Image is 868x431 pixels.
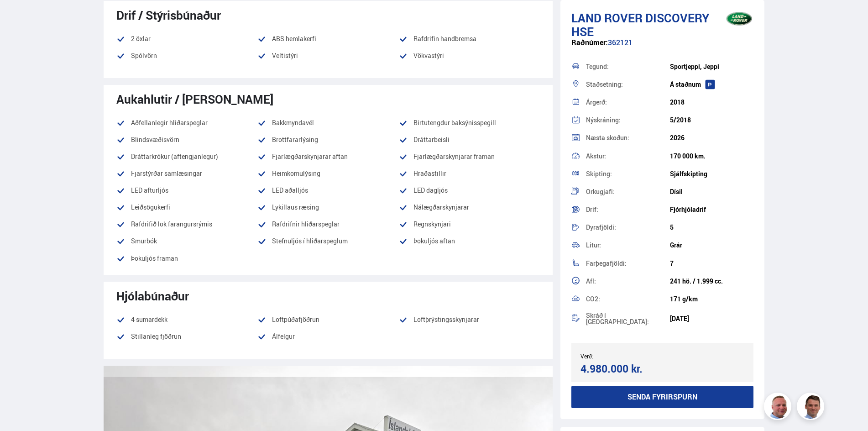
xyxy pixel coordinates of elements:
[670,99,753,106] div: 2018
[257,219,398,230] li: Rafdrifnir hliðarspeglar
[670,278,753,285] div: 241 hö. / 1.999 cc.
[399,185,540,196] li: LED dagljós
[586,206,669,213] div: Drif:
[586,296,669,302] div: CO2:
[257,202,398,213] li: Lykillaus ræsing
[670,134,753,142] div: 2026
[257,117,398,128] li: Bakkmyndavél
[670,81,753,88] div: Á staðnum
[670,315,753,322] div: [DATE]
[586,153,669,159] div: Akstur:
[571,386,753,408] button: Senda fyrirspurn
[399,50,540,67] li: Vökvastýri
[586,99,669,105] div: Árgerð:
[571,38,753,56] div: 362121
[765,394,793,421] img: siFngHWaQ9KaOqBr.png
[116,92,540,106] div: Aukahlutir / [PERSON_NAME]
[257,134,398,145] li: Brottfararlýsing
[116,289,540,303] div: Hjólabúnaður
[257,33,398,44] li: ABS hemlakerfi
[586,278,669,284] div: Afl:
[670,242,753,249] div: Grár
[116,331,257,342] li: Stillanleg fjöðrun
[798,394,826,421] img: FbJEzSuNWCJXmdc-.webp
[116,8,540,22] div: Drif / Stýrisbúnaður
[399,314,540,325] li: Loftþrýstingsskynjarar
[670,116,753,124] div: 5/2018
[586,171,669,177] div: Skipting:
[670,63,753,70] div: Sportjeppi, Jeppi
[399,236,540,247] li: Þokuljós aftan
[571,37,608,47] span: Raðnúmer:
[586,117,669,123] div: Nýskráning:
[586,242,669,248] div: Litur:
[116,134,257,145] li: Blindsvæðisvörn
[586,312,669,325] div: Skráð í [GEOGRAPHIC_DATA]:
[116,219,257,230] li: Rafdrifið lok farangursrýmis
[721,5,758,33] img: brand logo
[116,50,257,61] li: Spólvörn
[257,168,398,179] li: Heimkomulýsing
[116,202,257,213] li: Leiðsögukerfi
[399,134,540,145] li: Dráttarbeisli
[399,33,540,44] li: Rafdrifin handbremsa
[586,224,669,231] div: Dyrafjöldi:
[670,206,753,213] div: Fjórhjóladrif
[116,168,257,179] li: Fjarstýrðar samlæsingar
[257,236,398,247] li: Stefnuljós í hliðarspeglum
[670,152,753,160] div: 170 000 km.
[399,202,540,213] li: Nálægðarskynjarar
[586,81,669,88] div: Staðsetning:
[586,63,669,70] div: Tegund:
[586,189,669,195] div: Orkugjafi:
[586,260,669,267] div: Farþegafjöldi:
[116,236,257,247] li: Smurbók
[116,33,257,44] li: 2 öxlar
[571,10,643,26] span: Land Rover
[116,253,257,264] li: Þokuljós framan
[116,185,257,196] li: LED afturljós
[7,4,35,31] button: Opna LiveChat spjallviðmót
[586,135,669,141] div: Næsta skoðun:
[580,363,659,375] div: 4.980.000 kr.
[670,260,753,267] div: 7
[399,151,540,162] li: Fjarlægðarskynjarar framan
[399,168,540,179] li: Hraðastillir
[670,295,753,303] div: 171 g/km
[670,224,753,231] div: 5
[257,314,398,325] li: Loftpúðafjöðrun
[257,331,398,348] li: Álfelgur
[571,10,709,40] span: Discovery HSE
[116,151,257,162] li: Dráttarkrókur (aftengjanlegur)
[257,50,398,61] li: Veltistýri
[399,219,540,230] li: Regnskynjari
[399,117,540,128] li: Birtutengdur baksýnisspegill
[670,188,753,195] div: Dísil
[580,353,662,359] div: Verð:
[257,185,398,196] li: LED aðalljós
[116,314,257,325] li: 4 sumardekk
[116,117,257,128] li: Aðfellanlegir hliðarspeglar
[670,170,753,178] div: Sjálfskipting
[257,151,398,162] li: Fjarlægðarskynjarar aftan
